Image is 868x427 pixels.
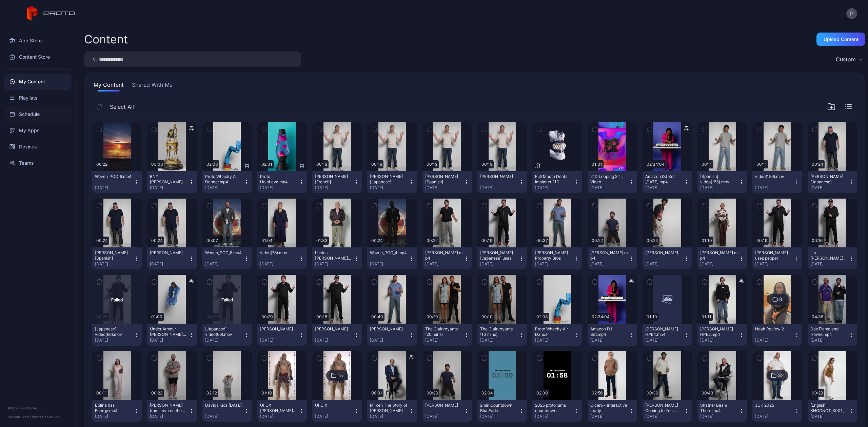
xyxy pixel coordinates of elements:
div: Playlists [4,90,72,106]
div: [DATE] [700,414,739,419]
div: [DATE] [700,261,739,267]
div: Connor from Love on the Spectrum [150,403,187,413]
div: [DATE] [205,261,244,267]
div: [DATE] [700,338,739,343]
div: [DATE] [150,338,189,343]
div: [DATE] [315,261,354,267]
div: I'm Jim Jefferies.mp4 [810,250,848,261]
div: [DATE] [590,185,629,190]
div: [DATE] [480,185,519,190]
div: Cicero - interactive ready [590,403,628,413]
button: Shared With Me [131,81,174,91]
div: Proto HoloLava.mp4 [260,174,297,185]
div: [Japanese] video(66).mov [205,326,242,337]
div: [DATE] [645,261,684,267]
div: [DATE] [590,414,629,419]
button: Davids Kids [DATE][DATE] [202,400,252,422]
button: [PERSON_NAME][DATE] [643,247,692,269]
button: Leidos [PERSON_NAME] for [PERSON_NAME][DATE] [312,247,362,269]
div: Shatner Beam There.mp4 [700,403,737,413]
div: [DATE] [480,414,519,419]
div: [DATE] [95,261,134,267]
span: Select All [110,103,134,111]
div: Noah Review 2 [755,326,792,332]
div: Frank Hensley [Japanese] [810,174,848,185]
div: UFCX Charles Oliveira [English].mp4 [260,403,297,413]
div: [DATE] [150,185,189,190]
div: [DATE] [755,185,794,190]
div: [DATE] [315,338,354,343]
button: [PERSON_NAME] HPE2.mp4[DATE] [697,324,747,346]
button: Woven_POC_4.mp4[DATE] [367,247,417,269]
button: Amazon DJ Set.mp4[DATE] [588,324,637,346]
button: [PERSON_NAME] [Japanese][DATE] [367,171,417,193]
div: UFC X [315,403,352,408]
div: 8 [779,296,782,302]
button: [PERSON_NAME][DATE] [147,247,197,269]
div: Natasha Graziano.mp4 [700,250,737,261]
button: UFC X[DATE] [312,400,362,422]
button: Cicero - interactive ready[DATE] [588,400,637,422]
span: Version 1.12.0 • [8,415,31,419]
div: [DATE] [810,261,849,267]
div: [DATE] [315,185,354,190]
div: [DATE] [645,414,684,419]
div: video(78).mov [260,250,297,256]
button: I'm [PERSON_NAME].mp4[DATE] [808,247,857,269]
div: [DATE] [810,338,849,343]
div: [DATE] [755,414,794,419]
div: [DATE] [150,261,189,267]
button: [Japanese] video(66).mov[DATE] [202,324,252,346]
button: Proto Whacky Air Dancer[DATE] [532,324,582,346]
div: [DATE] [370,185,409,190]
div: Failed [111,296,123,303]
button: [PERSON_NAME] HPE4.mp4[DATE] [643,324,692,346]
button: [PERSON_NAME] [Spanish][DATE] [92,247,142,269]
div: [DATE] [315,414,354,419]
button: BNY [PERSON_NAME] Clock[DATE] [147,171,197,193]
div: Content [84,34,128,45]
div: [DATE] [535,185,574,190]
button: [PERSON_NAME] 1[DATE] [312,324,362,346]
a: Teams [4,155,72,171]
div: [DATE] [590,261,629,267]
div: [DATE] [480,261,519,267]
div: [DATE] [205,414,244,419]
div: [DATE] [535,414,574,419]
div: Custom [836,56,856,63]
button: The Clairvoyants (10 mins)[DATE] [477,324,527,346]
div: Brian Owens Coming to You Live.mp4 [645,403,683,413]
a: My Content [4,74,72,90]
button: Under Armour [PERSON_NAME] Splash Basketball Shoe[DATE] [147,324,197,346]
div: [DATE] [95,338,134,343]
div: [DATE] [205,185,244,190]
div: Oz Pearlman [Spanish] [425,174,462,185]
button: Custom [832,52,865,67]
button: [PERSON_NAME].mp4[DATE] [422,247,472,269]
button: The Clairvoyants (20 mins)[DATE] [422,324,472,346]
div: Davids Kids June 2025 [205,403,242,408]
button: Full Mouth Dental Implants 21D Opaque[DATE] [532,171,582,193]
button: video(78).mov[DATE] [257,247,307,269]
div: [DATE] [150,414,189,419]
a: Terms Of Service [31,415,59,419]
div: App Store [4,33,72,49]
button: My Content [92,81,125,91]
button: Proto HoloLava.mp4[DATE] [257,171,307,193]
div: Shareef ONeal [645,250,683,256]
div: Upload Content [824,37,859,42]
button: Woven_POC_5.mp4[DATE] [202,247,252,269]
button: [PERSON_NAME][DATE] [257,324,307,346]
button: [PERSON_NAME] Property Bros[DATE] [532,247,582,269]
a: Schedule [4,106,72,122]
button: Proto Whacky Air Dancer.mp4[DATE] [202,171,252,193]
div: Amazon DJ Set Aug 4.mp4 [645,174,683,185]
div: [DATE] [370,414,409,419]
div: [DATE] [260,185,299,190]
div: [DATE] [260,414,299,419]
div: [DATE] [425,338,464,343]
div: [DATE] [95,185,134,190]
